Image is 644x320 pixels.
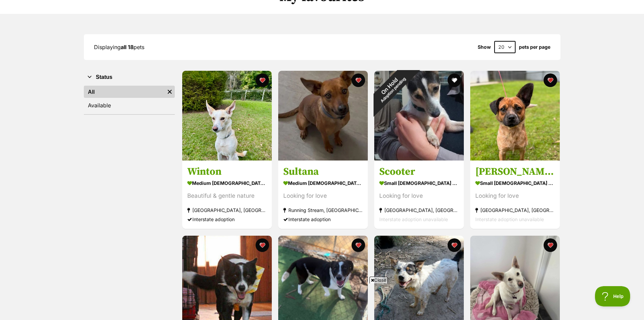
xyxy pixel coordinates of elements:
[256,73,269,87] button: favourite
[379,217,448,222] span: Interstate adoption unavailable
[475,178,555,188] div: small [DEMOGRAPHIC_DATA] Dog
[187,192,267,201] div: Beautiful & gentle nature
[369,277,388,283] span: Close
[256,238,269,252] button: favourite
[380,77,407,104] span: Adoption pending
[121,44,134,50] strong: all 18
[352,73,365,87] button: favourite
[374,161,464,229] a: Scooter small [DEMOGRAPHIC_DATA] Dog Looking for love [GEOGRAPHIC_DATA], [GEOGRAPHIC_DATA] Inters...
[475,206,555,215] div: [GEOGRAPHIC_DATA], [GEOGRAPHIC_DATA]
[475,217,544,222] span: Interstate adoption unavailable
[544,73,557,87] button: favourite
[283,215,363,224] div: Interstate adoption
[182,161,272,229] a: Winton medium [DEMOGRAPHIC_DATA] Dog Beautiful & gentle nature [GEOGRAPHIC_DATA], [GEOGRAPHIC_DAT...
[283,206,363,215] div: Running Stream, [GEOGRAPHIC_DATA]
[187,206,267,215] div: [GEOGRAPHIC_DATA], [GEOGRAPHIC_DATA]
[470,161,560,229] a: [PERSON_NAME] Red small [DEMOGRAPHIC_DATA] Dog Looking for love [GEOGRAPHIC_DATA], [GEOGRAPHIC_DA...
[283,178,363,188] div: medium [DEMOGRAPHIC_DATA] Dog
[278,161,368,229] a: Sultana medium [DEMOGRAPHIC_DATA] Dog Looking for love Running Stream, [GEOGRAPHIC_DATA] Intersta...
[448,73,461,87] button: favourite
[187,166,267,178] h3: Winton
[379,178,459,188] div: small [DEMOGRAPHIC_DATA] Dog
[470,71,560,161] img: Rusty Red
[283,192,363,201] div: Looking for love
[84,84,175,114] div: Status
[187,215,267,224] div: Interstate adoption
[379,206,459,215] div: [GEOGRAPHIC_DATA], [GEOGRAPHIC_DATA]
[158,286,486,317] iframe: Advertisement
[84,99,175,111] a: Available
[283,166,363,178] h3: Sultana
[84,73,175,82] button: Status
[165,86,175,98] a: Remove filter
[374,71,464,161] img: Scooter
[475,192,555,201] div: Looking for love
[595,286,630,306] iframe: Help Scout Beacon - Open
[361,58,421,117] div: On Hold
[374,155,464,162] a: On HoldAdoption pending
[182,71,272,161] img: Winton
[544,238,557,252] button: favourite
[84,86,165,98] a: All
[379,166,459,178] h3: Scooter
[475,166,555,178] h3: [PERSON_NAME] Red
[352,238,365,252] button: favourite
[379,192,459,201] div: Looking for love
[94,44,144,50] span: Displaying pets
[278,71,368,161] img: Sultana
[519,44,550,50] label: pets per page
[478,44,491,50] span: Show
[448,238,461,252] button: favourite
[187,178,267,188] div: medium [DEMOGRAPHIC_DATA] Dog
